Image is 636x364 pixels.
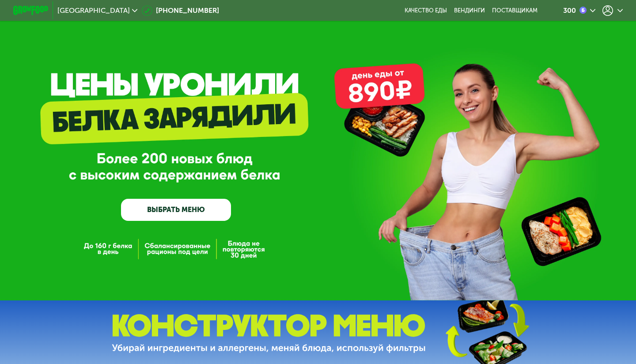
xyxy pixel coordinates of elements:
[57,7,130,14] span: [GEOGRAPHIC_DATA]
[121,199,231,221] a: ВЫБРАТЬ МЕНЮ
[454,7,485,14] a: Вендинги
[563,7,576,14] div: 300
[492,7,538,14] div: поставщикам
[142,5,219,16] a: [PHONE_NUMBER]
[405,7,447,14] a: Качество еды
